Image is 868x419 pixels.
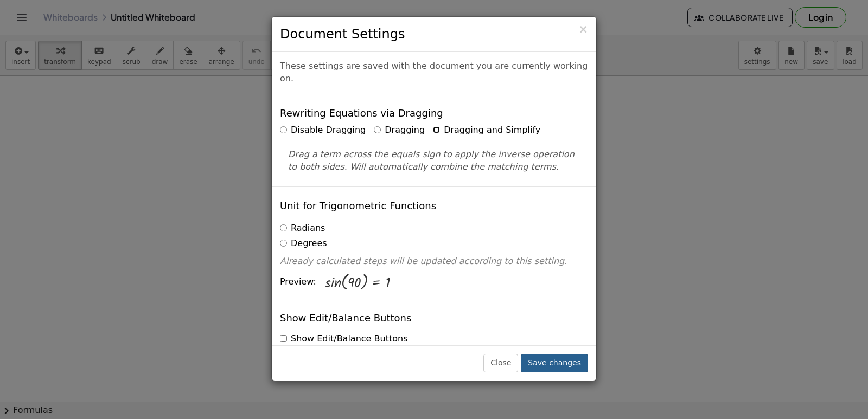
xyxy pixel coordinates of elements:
input: Dragging [374,126,381,133]
h3: Document Settings [280,25,588,43]
label: Degrees [280,237,327,250]
p: Drag a term across the equals sign to apply the inverse operation to both sides. Will automatical... [288,149,580,173]
span: × [578,23,588,36]
p: Already calculated steps will be updated according to this setting. [280,255,588,268]
button: Close [483,354,518,372]
label: Disable Dragging [280,124,366,137]
span: Preview: [280,276,316,288]
h4: Rewriting Equations via Dragging [280,108,443,119]
label: Dragging and Simplify [433,124,540,137]
label: Radians [280,222,325,235]
input: Disable Dragging [280,126,287,133]
label: Dragging [374,124,425,137]
input: Radians [280,224,287,231]
h4: Unit for Trigonometric Functions [280,201,436,211]
button: Save changes [521,354,588,372]
button: Close [578,24,588,35]
div: These settings are saved with the document you are currently working on. [272,52,596,94]
input: Degrees [280,240,287,247]
h4: Show Edit/Balance Buttons [280,313,411,324]
input: Show Edit/Balance Buttons [280,335,287,342]
label: Show Edit/Balance Buttons [280,333,407,345]
input: Dragging and Simplify [433,126,440,133]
